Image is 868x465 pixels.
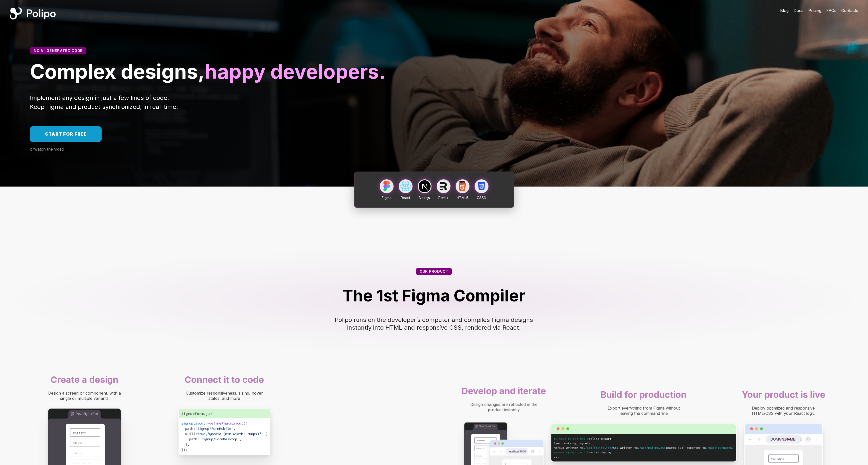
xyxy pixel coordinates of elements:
span: Your name [73,431,86,434]
span: Images (24) exported to [666,446,706,450]
span: Start for free [45,131,87,137]
span: Contacts [841,8,858,13]
span: Your name [476,439,485,442]
span: localhost:3000 [509,450,526,453]
span: HTML5 [457,196,468,200]
span: No AI-generated code [34,48,83,53]
span: CSS written to [613,446,638,450]
span: , }, }); [181,437,241,452]
span: Next.js [419,196,430,200]
span: Blog [780,8,789,13]
span: signupLayout [181,421,205,426]
span: Birthday [476,455,483,457]
a: Start for free [30,126,102,142]
span: ./public/images/ [706,446,734,450]
span: Our product [420,269,448,273]
span: my-next-js-project $ [554,450,589,454]
a: orwatch the video [30,147,64,152]
span: ./app/polipo.css [638,446,666,450]
span: Birthday [73,452,83,455]
span: Your Figma File [479,425,496,428]
span: Your name [771,458,784,460]
span: CSS3 [477,196,486,200]
span: Your Figma File [76,412,98,416]
span: [DOMAIN_NAME] [769,437,796,441]
span: polipo export Synchronizing layouts... Markup written to [554,437,611,450]
span: `Signup/FormDesktop` [199,437,239,441]
span: Address [476,447,484,449]
span: Build for production [601,389,687,400]
span: or [30,147,34,152]
span: Docs [794,8,803,13]
span: React [401,196,410,200]
a: Docs [794,7,803,13]
span: , [205,432,207,436]
span: Customize responsiveness, sizing, hover states, and more [186,391,264,401]
span: Phone number [73,462,90,465]
a: Blog [780,7,789,13]
span: Your product is live [742,389,825,400]
span: true [197,432,205,436]
span: Complex designs, [30,59,205,83]
span: "@media (min-width: 768px)" [207,432,261,436]
span: Figma [382,196,391,200]
span: Address [73,442,82,444]
span: Export everything from Figma without leaving the command line [608,406,681,416]
span: Develop and iterate [462,386,546,397]
span: Polipo runs on the developer’s computer and compiles Figma designs instantly into HTML and respon... [335,316,535,331]
span: ./app/polipo.json [583,446,613,450]
span: The 1st Figma Compiler [343,286,525,305]
span: = [207,421,209,426]
span: my-next-js-project $ [554,437,589,441]
span: Create a design [51,374,119,385]
span: : { path: [181,432,267,441]
span: Design changes are reflected in the product instantly [470,402,539,412]
span: , wFill: [181,426,235,436]
a: Pricing [808,7,821,13]
span: SignupForm.jsx [181,411,213,416]
span: Design a screen or component, with a single or multiple variants [48,391,122,401]
span: ({ path: [181,421,247,431]
span: defineFigmaLayout [209,421,243,426]
span: Connect it to code [185,374,264,385]
span: watch the video [34,147,64,152]
span: Deploy optimized and responsive HTML/CSS with your React logic [752,406,816,416]
span: FAQs [826,8,836,13]
a: FAQs [826,7,836,13]
span: happy developers. [205,59,386,83]
a: Contacts [841,7,858,13]
span: `Signup/FormMobile` [195,426,233,431]
span: Pricing [808,8,821,13]
span: Implement any design in just a few lines of code. Keep Figma and product synchronized, in real-time. [30,94,178,110]
span: Phone number [476,463,487,465]
span: Remix [439,196,449,200]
